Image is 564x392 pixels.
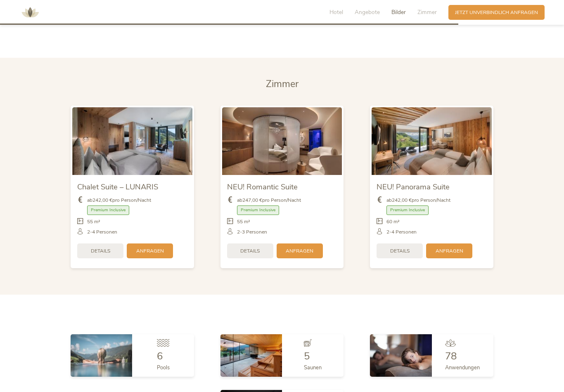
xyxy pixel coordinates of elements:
[445,349,457,363] span: 78
[286,248,313,255] span: Anfragen
[455,9,538,16] span: Jetzt unverbindlich anfragen
[386,218,400,225] span: 60 m²
[417,8,437,16] span: Zimmer
[386,205,429,215] span: Premium Inclusive
[222,107,342,175] img: NEU! Romantic Suite
[237,218,250,225] span: 55 m²
[237,205,279,215] span: Premium Inclusive
[227,182,298,192] span: NEU! Romantic Suite
[237,197,301,204] span: ab pro Person/Nacht
[436,248,463,255] span: Anfragen
[136,248,164,255] span: Anfragen
[304,364,322,371] span: Saunen
[372,107,492,175] img: NEU! Panorama Suite
[377,182,450,192] span: NEU! Panorama Suite
[391,8,406,16] span: Bilder
[91,248,110,255] span: Details
[157,364,170,371] span: Pools
[237,229,267,236] span: 2-3 Personen
[240,248,260,255] span: Details
[87,218,100,225] span: 55 m²
[242,197,262,203] b: 247,00 €
[390,248,410,255] span: Details
[87,229,117,236] span: 2-4 Personen
[92,197,112,203] b: 242,00 €
[304,349,310,363] span: 5
[87,197,151,204] span: ab pro Person/Nacht
[77,182,158,192] span: Chalet Suite – LUNARIS
[72,107,192,175] img: Chalet Suite – LUNARIS
[18,10,43,14] a: AMONTI & LUNARIS Wellnessresort
[266,78,299,90] span: Zimmer
[386,229,417,236] span: 2-4 Personen
[386,197,450,204] span: ab pro Person/Nacht
[87,205,129,215] span: Premium Inclusive
[445,364,480,371] span: Anwendungen
[355,8,380,16] span: Angebote
[329,8,343,16] span: Hotel
[157,349,163,363] span: 6
[392,197,412,203] b: 242,00 €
